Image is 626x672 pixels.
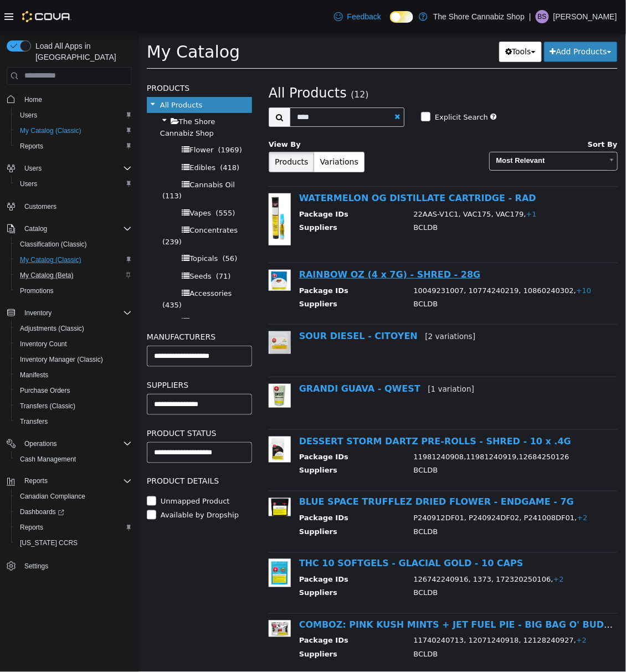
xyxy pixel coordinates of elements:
[130,160,152,212] img: 150
[20,179,37,188] span: Users
[130,106,162,115] span: View By
[161,463,435,474] a: BLUE SPACE TRUFFLEZ DRIED FLOWER - ENDGAME - 7G
[20,493,85,501] span: Canadian Compliance
[16,384,75,397] a: Purchase Orders
[161,554,267,568] th: Suppliers
[24,158,43,166] span: (113)
[351,119,465,136] span: Most Relevant
[16,140,132,153] span: Reports
[538,10,547,23] span: BS
[11,237,136,252] button: Classification (Classic)
[11,520,136,536] button: Reports
[20,93,47,106] a: Home
[449,106,479,115] span: Sort By
[16,490,90,504] a: Canadian Compliance
[161,402,433,413] a: DESSERT STORM DARTZ PRE-ROLLS - SHRED - 10 x .4G
[213,56,230,66] small: (12)
[11,107,136,123] button: Users
[11,398,136,414] button: Transfers (Classic)
[11,176,136,192] button: Users
[2,305,136,321] button: Inventory
[20,386,70,395] span: Purchase Orders
[20,199,132,213] span: Customers
[161,479,267,493] th: Package IDs
[51,112,75,120] span: Flower
[16,490,132,504] span: Canadian Compliance
[330,6,386,28] a: Feedback
[20,222,52,235] button: Catalog
[24,224,47,233] span: Catalog
[16,415,132,428] span: Transfers
[2,91,136,107] button: Home
[20,162,46,175] button: Users
[267,265,479,279] td: BCLDB
[433,10,525,23] p: The Shore Cannabiz Shop
[11,367,136,383] button: Manifests
[20,142,43,151] span: Reports
[11,383,136,398] button: Purchase Orders
[2,221,136,237] button: Catalog
[16,109,132,122] span: Users
[161,188,267,202] th: Suppliers
[275,176,398,184] span: 22AAS-V1C1, VAC175, VAC179,
[161,432,267,445] th: Suppliers
[11,452,136,467] button: Cash Management
[20,286,54,295] span: Promotions
[24,267,43,275] span: (435)
[20,324,84,333] span: Adjustments (Classic)
[130,587,152,603] img: 150
[11,138,136,154] button: Reports
[16,284,58,297] a: Promotions
[536,10,549,23] div: Baily Sherman
[11,505,136,520] a: Dashboards
[161,297,337,307] a: SOUR DIESEL - CITOYEN[2 variations]
[91,284,101,292] span: (6)
[415,542,425,550] span: +2
[16,453,80,466] a: Cash Management
[11,489,136,505] button: Canadian Compliance
[20,539,78,548] span: [US_STATE] CCRS
[161,525,385,535] a: THC 10 SOFTGELS - GLACIAL GOLD - 10 CAPS
[130,297,152,320] img: 150
[2,436,136,452] button: Operations
[161,265,267,279] th: Suppliers
[31,40,132,63] span: Load All Apps in [GEOGRAPHIC_DATA]
[8,8,101,28] span: My Catalog
[161,235,342,246] a: RAINBOW OZ (4 x 7G) - SHRED - 28G
[16,337,132,351] span: Inventory Count
[8,345,114,358] h5: Suppliers
[51,255,93,264] span: Accessories
[20,255,81,264] span: My Catalog (Classic)
[347,11,381,22] span: Feedback
[22,11,71,22] img: Cova
[11,352,136,367] button: Inventory Manager (Classic)
[130,350,152,374] img: 150
[11,414,136,429] button: Transfers
[51,220,79,229] span: Topicals
[20,508,64,517] span: Dashboards
[20,560,53,573] a: Settings
[438,603,448,611] span: +2
[8,441,114,454] h5: Product Details
[267,418,479,432] td: 11981240908,11981240919,12684250126
[20,271,74,280] span: My Catalog (Beta)
[20,222,132,235] span: Catalog
[16,384,132,397] span: Purchase Orders
[130,236,152,257] img: 150
[175,118,225,138] button: Variations
[11,252,136,268] button: My Catalog (Classic)
[2,161,136,176] button: Users
[24,439,57,448] span: Operations
[51,192,99,201] span: Concentrates
[24,202,57,211] span: Customers
[84,220,99,229] span: (56)
[7,87,132,603] nav: Complex example
[16,399,132,413] span: Transfers (Classic)
[439,480,449,489] span: +2
[20,306,132,320] span: Inventory
[275,253,453,261] span: 10049231007, 10774240219, 10860240302,
[16,537,82,550] a: [US_STATE] CCRS
[267,554,479,568] td: BCLDB
[161,252,267,265] th: Package IDs
[20,455,76,464] span: Cash Management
